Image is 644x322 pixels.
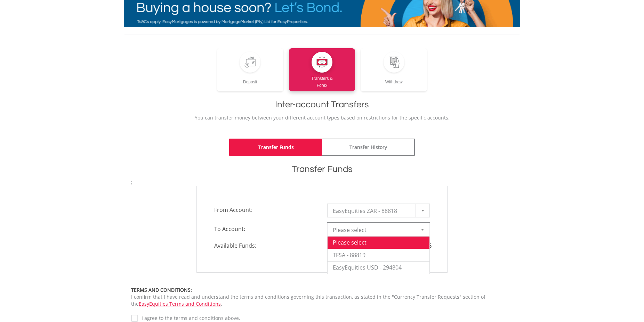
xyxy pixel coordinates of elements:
[333,223,414,237] span: Please select
[217,73,283,85] div: Deposit
[209,223,322,235] span: To Account:
[131,114,513,121] p: You can transfer money between your different account types based on restrictions for the specifi...
[209,204,322,216] span: From Account:
[131,287,513,294] div: TERMS AND CONDITIONS:
[138,315,240,322] label: I agree to the terms and conditions above.
[289,73,355,89] div: Transfers & Forex
[139,300,221,307] a: EasyEquities Terms and Conditions
[209,242,322,250] span: Available Funds:
[333,204,414,218] span: EasyEquities ZAR - 88818
[229,139,322,156] a: Transfer Funds
[328,249,429,261] li: TFSA - 88819
[217,48,283,91] a: Deposit
[328,261,429,274] li: EasyEquities USD - 294804
[289,48,355,91] a: Transfers &Forex
[361,48,427,91] a: Withdraw
[328,236,429,249] li: Please select
[322,139,415,156] a: Transfer History
[131,98,513,111] h1: Inter-account Transfers
[131,287,513,307] div: I confirm that I have read and understand the terms and conditions governing this transaction, as...
[361,73,427,85] div: Withdraw
[131,163,513,175] h1: Transfer Funds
